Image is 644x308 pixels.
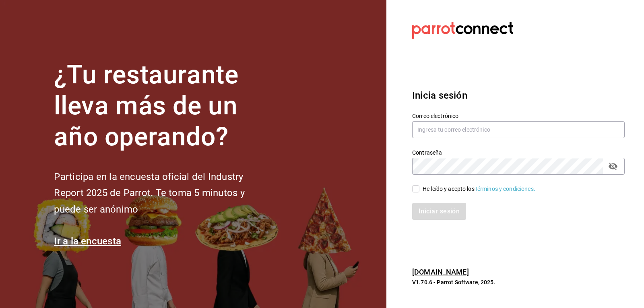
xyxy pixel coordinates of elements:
h3: Inicia sesión [412,88,625,103]
a: Ir a la encuesta [54,236,121,247]
label: Contraseña [412,150,625,155]
label: Correo electrónico [412,113,625,119]
input: Ingresa tu correo electrónico [412,121,625,138]
a: [DOMAIN_NAME] [412,268,469,276]
button: passwordField [606,159,620,173]
div: He leído y acepto los [423,185,535,193]
h1: ¿Tu restaurante lleva más de un año operando? [54,60,271,152]
p: V1.70.6 - Parrot Software, 2025. [412,278,625,286]
a: Términos y condiciones. [475,186,535,192]
h2: Participa en la encuesta oficial del Industry Report 2025 de Parrot. Te toma 5 minutos y puede se... [54,169,271,218]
